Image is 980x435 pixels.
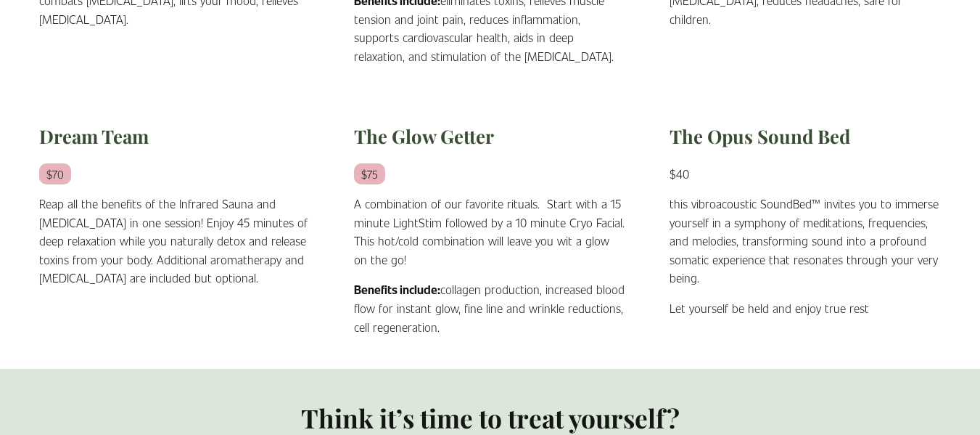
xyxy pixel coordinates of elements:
[670,165,941,184] p: $40
[670,195,941,288] p: this vibroacoustic SoundBed™ invites you to immerse yourself in a symphony of meditations, freque...
[354,282,440,297] strong: Benefits include:
[354,195,625,269] p: A combination of our favorite rituals. Start with a 15 minute LightStim followed by a 10 minute C...
[354,124,625,148] h2: The Glow Getter
[354,163,385,184] em: $75
[39,163,71,184] em: $70
[670,124,941,148] h2: The Opus Sound Bed
[265,401,715,435] h3: Think it’s time to treat yourself?
[39,195,310,288] p: Reap all the benefits of the Infrared Sauna and [MEDICAL_DATA] in one session! Enjoy 45 minutes o...
[670,299,941,318] p: Let yourself be held and enjoy true rest
[39,124,310,148] h2: Dream Team
[354,280,625,336] p: collagen production, increased blood flow for instant glow, fine line and wrinkle reductions, cel...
